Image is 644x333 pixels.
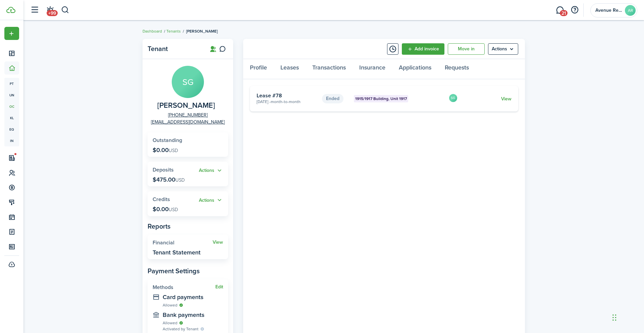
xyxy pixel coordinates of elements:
[4,135,19,146] a: in
[4,27,19,40] button: Open menu
[4,112,19,124] a: kl
[199,196,223,204] button: Open menu
[501,95,512,102] a: View
[153,195,170,203] span: Credits
[163,320,177,326] span: Allowed
[243,59,274,79] a: Profile
[163,312,223,318] widget-stats-description: Bank payments
[213,240,223,245] a: View
[148,221,228,231] panel-main-subtitle: Reports
[274,59,306,79] a: Leases
[143,28,162,34] a: Dashboard
[4,124,19,135] a: eq
[44,2,56,19] a: Notifications
[153,240,213,246] widget-stats-title: Financial
[153,249,201,256] widget-stats-description: Tenant Statement
[163,302,177,308] span: Allowed
[151,118,225,126] a: [EMAIL_ADDRESS][DOMAIN_NAME]
[612,307,616,328] div: Drag
[560,10,568,16] span: 21
[215,284,223,290] button: Edit
[163,326,199,332] span: Activated by Tenant
[166,28,181,34] a: Tenants
[153,176,185,183] p: $475.00
[387,43,398,55] button: Timeline
[488,43,518,55] button: Open menu
[28,4,41,16] button: Open sidebar
[392,59,438,79] a: Applications
[199,196,223,204] button: Actions
[257,99,317,105] card-description: [DATE] -
[625,5,636,16] avatar-text: AR
[153,166,174,174] span: Deposits
[186,28,218,34] span: [PERSON_NAME]
[172,66,204,98] avatar-text: SG
[448,43,485,55] a: Move in
[402,43,444,55] a: Add invoice
[322,94,343,103] status: Ended
[61,4,69,16] button: Search
[569,4,580,16] button: Open resource center
[353,59,392,79] a: Insurance
[199,167,223,175] button: Open menu
[4,89,19,101] a: un
[306,59,353,79] a: Transactions
[553,2,566,19] a: Messaging
[355,96,407,102] span: 1915/1917 Building, Unit 1917
[529,260,644,333] iframe: Chat Widget
[153,136,182,144] span: Outstanding
[175,177,185,184] span: USD
[153,206,178,212] p: $0.00
[148,266,228,276] panel-main-subtitle: Payment Settings
[6,7,15,13] img: TenantCloud
[47,10,58,16] span: +99
[271,99,301,105] span: Month-to-month
[153,284,215,290] widget-stats-title: Methods
[4,78,19,89] a: pt
[488,43,518,55] menu-btn: Actions
[148,45,201,53] panel-main-title: Tenant
[199,167,223,175] button: Actions
[257,93,317,99] card-title: Lease #78
[163,294,223,300] widget-stats-description: Card payments
[595,8,622,13] span: Avenue Real Estate
[168,111,208,118] a: [PHONE_NUMBER]
[4,101,19,112] a: oc
[438,59,476,79] a: Requests
[169,206,178,213] span: USD
[157,101,215,110] span: Suzanne Gee
[169,147,178,154] span: USD
[153,147,178,153] p: $0.00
